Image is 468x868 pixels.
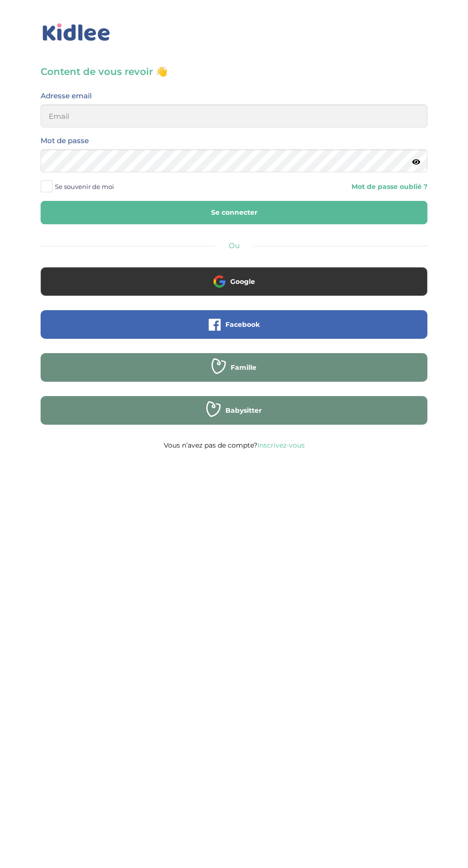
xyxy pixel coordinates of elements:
a: Facebook [41,326,427,335]
a: Inscrivez-vous [257,441,305,450]
span: Google [230,277,255,286]
span: Se souvenir de moi [55,180,114,193]
button: Facebook [41,310,427,339]
span: Facebook [225,320,260,329]
a: Google [41,283,427,293]
label: Adresse email [41,90,92,102]
input: Email [41,105,427,127]
h3: Content de vous revoir 👋 [41,65,427,78]
button: Babysitter [41,396,427,425]
button: Se connecter [41,201,427,224]
button: Google [41,267,427,296]
span: Babysitter [225,406,262,415]
img: logo_kidlee_bleu [41,21,112,43]
a: Famille [41,369,427,378]
img: facebook.png [209,319,221,331]
a: Babysitter [41,412,427,421]
p: Vous n’avez pas de compte? [41,439,427,451]
span: Famille [231,363,256,372]
label: Mot de passe [41,135,89,147]
button: Famille [41,353,427,382]
img: google.png [213,275,225,287]
a: Mot de passe oublié ? [351,182,427,191]
span: Ou [229,241,240,250]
